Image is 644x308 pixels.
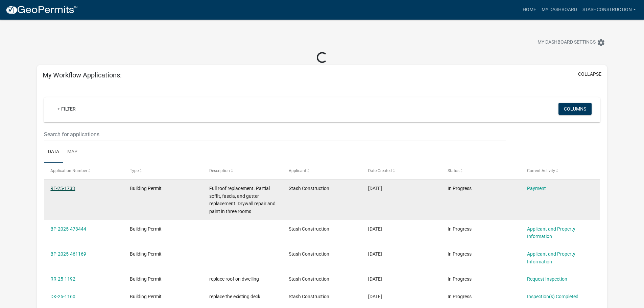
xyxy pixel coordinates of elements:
[538,39,596,47] span: My Dashboard Settings
[368,251,382,257] span: 08/08/2025
[130,168,139,173] span: Type
[448,294,472,299] span: In Progress
[289,294,329,299] span: Stash Construction
[209,168,230,173] span: Description
[580,3,639,16] a: StashConstruction
[50,168,87,173] span: Application Number
[50,226,86,232] a: BP-2025-473444
[520,3,539,16] a: Home
[527,226,575,239] a: Applicant and Property Information
[44,127,505,141] input: Search for applications
[289,276,329,282] span: Stash Construction
[368,276,382,282] span: 07/07/2025
[558,103,592,115] button: Columns
[532,36,611,49] button: My Dashboard Settingssettings
[50,294,75,299] a: DK-25-1160
[44,163,123,179] datatable-header-cell: Application Number
[209,186,276,214] span: Full roof replacement. Partial soffit, fascia, and gutter replacement. Drywall repair and paint i...
[282,163,362,179] datatable-header-cell: Applicant
[130,186,162,191] span: Building Permit
[209,276,259,282] span: replace roof on dwelling
[130,226,162,232] span: Building Permit
[52,103,81,115] a: + Filter
[289,226,329,232] span: Stash Construction
[50,251,86,257] a: BP-2025-461169
[527,186,546,191] a: Payment
[130,251,162,257] span: Building Permit
[520,163,600,179] datatable-header-cell: Current Activity
[50,276,75,282] a: RR-25-1192
[368,186,382,191] span: 09/09/2025
[289,168,306,173] span: Applicant
[289,251,329,257] span: Stash Construction
[362,163,441,179] datatable-header-cell: Date Created
[368,168,392,173] span: Date Created
[527,294,578,299] a: Inspection(s) Completed
[597,39,605,47] i: settings
[527,168,555,173] span: Current Activity
[448,168,459,173] span: Status
[441,163,520,179] datatable-header-cell: Status
[527,251,575,264] a: Applicant and Property Information
[578,71,601,78] button: collapse
[209,294,260,299] span: replace the existing deck
[123,163,203,179] datatable-header-cell: Type
[130,294,162,299] span: Building Permit
[448,276,472,282] span: In Progress
[368,294,382,299] span: 06/30/2025
[44,141,63,163] a: Data
[203,163,282,179] datatable-header-cell: Description
[130,276,162,282] span: Building Permit
[527,276,567,282] a: Request Inspection
[448,226,472,232] span: In Progress
[448,186,472,191] span: In Progress
[43,71,122,79] h5: My Workflow Applications:
[63,141,81,163] a: Map
[448,251,472,257] span: In Progress
[50,186,75,191] a: RE-25-1733
[539,3,580,16] a: My Dashboard
[368,226,382,232] span: 09/04/2025
[289,186,329,191] span: Stash Construction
